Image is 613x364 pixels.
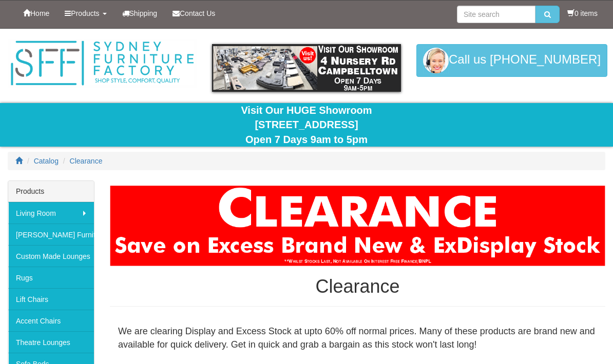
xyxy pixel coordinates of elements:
[34,157,59,165] a: Catalog
[567,8,598,18] li: 0 items
[71,9,99,17] span: Products
[15,1,57,26] a: Home
[8,181,94,202] div: Products
[110,186,605,266] img: Clearance
[8,224,94,245] a: [PERSON_NAME] Furniture
[110,276,605,297] h1: Clearance
[8,310,94,331] a: Accent Chairs
[165,1,223,26] a: Contact Us
[110,317,605,359] div: We are clearing Display and Excess Stock at upto 60% off normal prices. Many of these products ar...
[8,331,94,353] a: Theatre Lounges
[212,44,401,92] img: showroom.gif
[70,157,103,165] a: Clearance
[8,267,94,288] a: Rugs
[8,103,605,147] div: Visit Our HUGE Showroom [STREET_ADDRESS] Open 7 Days 9am to 5pm
[8,202,94,224] a: Living Room
[8,288,94,310] a: Lift Chairs
[114,1,165,26] a: Shipping
[457,6,535,23] input: Site search
[57,1,114,26] a: Products
[30,9,49,17] span: Home
[8,39,197,88] img: Sydney Furniture Factory
[129,9,158,17] span: Shipping
[8,245,94,267] a: Custom Made Lounges
[180,9,215,17] span: Contact Us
